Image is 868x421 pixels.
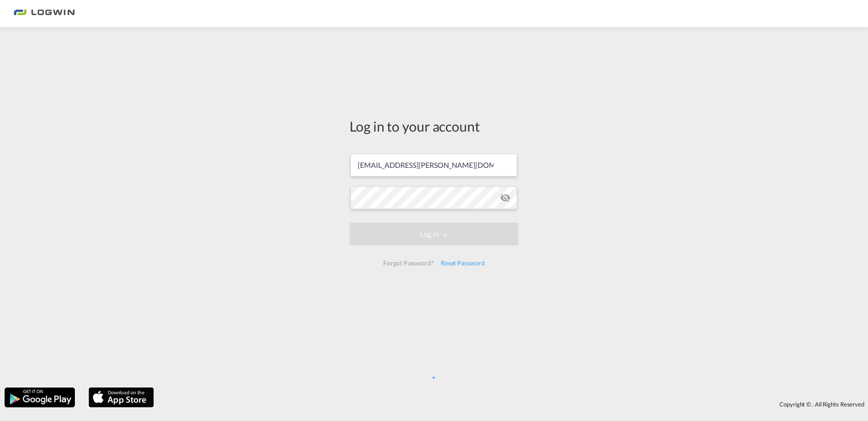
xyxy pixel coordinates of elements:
[158,397,868,412] div: Copyright © . All Rights Reserved
[350,223,518,245] button: LOGIN
[14,4,75,24] img: bc73a0e0d8c111efacd525e4c8ad7d32.png
[437,255,488,271] div: Reset Password
[380,255,437,271] div: Forgot Password?
[350,154,517,176] input: Enter email/phone number
[500,192,511,203] md-icon: icon-eye-off
[350,117,518,136] div: Log in to your account
[88,387,155,408] img: apple.png
[4,387,76,408] img: google.png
